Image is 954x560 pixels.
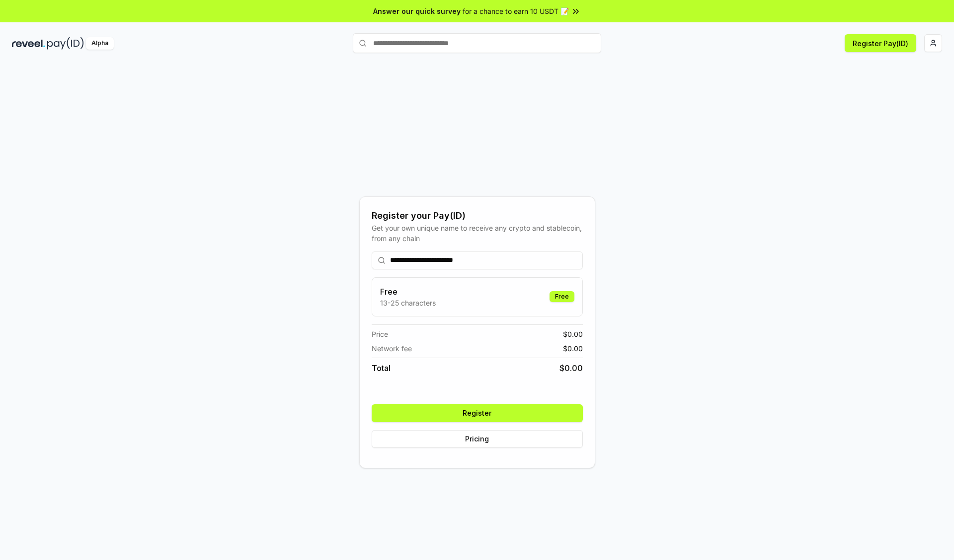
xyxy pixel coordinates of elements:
[380,298,436,308] p: 13-25 characters
[12,37,45,50] img: reveel_dark
[372,404,583,422] button: Register
[372,209,583,223] div: Register your Pay(ID)
[86,37,114,50] div: Alpha
[559,362,583,374] span: $ 0.00
[372,362,391,374] span: Total
[563,343,583,354] span: $ 0.00
[380,286,436,298] h3: Free
[372,329,388,339] span: Price
[372,223,583,244] div: Get your own unique name to receive any crypto and stablecoin, from any chain
[372,430,583,448] button: Pricing
[373,6,461,16] span: Answer our quick survey
[47,37,84,50] img: pay_id
[550,291,574,302] div: Free
[845,34,916,52] button: Register Pay(ID)
[563,329,583,339] span: $ 0.00
[463,6,569,16] span: for a chance to earn 10 USDT 📝
[372,343,412,354] span: Network fee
